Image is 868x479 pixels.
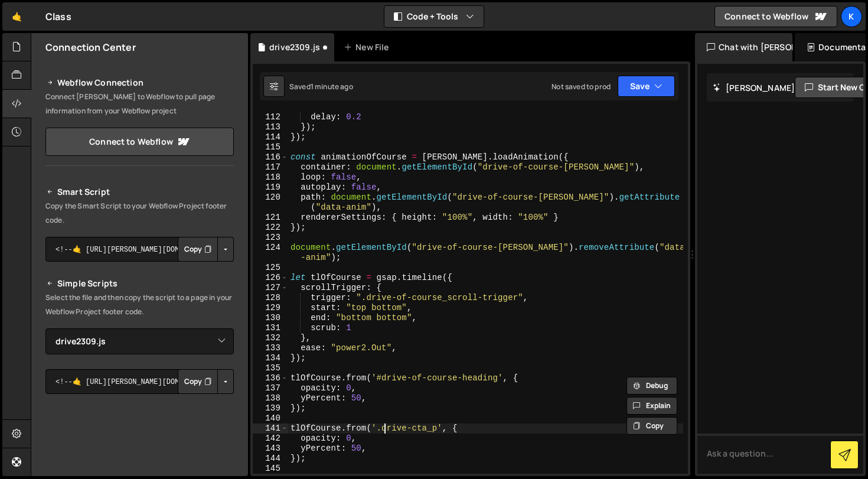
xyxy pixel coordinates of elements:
[45,9,71,24] div: Class
[253,223,288,233] div: 122
[253,373,288,383] div: 136
[178,237,234,262] div: Button group with nested dropdown
[253,273,288,283] div: 126
[552,82,611,92] div: Not saved to prod
[178,369,234,394] div: Button group with nested dropdown
[269,41,320,53] div: drive2309.js
[178,237,218,262] button: Copy
[626,377,677,395] button: Debug
[253,172,288,183] div: 118
[253,243,288,263] div: 124
[253,183,288,193] div: 119
[253,283,288,293] div: 127
[45,76,234,90] h2: Webflow Connection
[253,263,288,273] div: 125
[253,132,288,142] div: 114
[253,363,288,373] div: 135
[253,293,288,303] div: 128
[253,303,288,313] div: 129
[45,185,234,199] h2: Smart Script
[618,76,675,97] button: Save
[253,413,288,423] div: 140
[253,233,288,243] div: 123
[178,369,218,394] button: Copy
[45,369,234,394] textarea: <!--🤙 [URL][PERSON_NAME][DOMAIN_NAME]> <script>document.addEventListener("DOMContentLoaded", func...
[45,90,234,118] p: Connect [PERSON_NAME] to Webflow to pull page information from your Webflow project
[695,33,792,61] div: Chat with [PERSON_NAME]
[384,6,484,27] button: Code + Tools
[45,128,234,156] a: Connect to Webflow
[45,41,136,54] h2: Connection Center
[713,82,795,93] h2: [PERSON_NAME]
[45,237,234,262] textarea: <!--🤙 [URL][PERSON_NAME][DOMAIN_NAME]> <script>document.addEventListener("DOMContentLoaded", func...
[45,291,234,319] p: Select the file and then copy the script to a page in your Webflow Project footer code.
[253,313,288,323] div: 130
[253,403,288,413] div: 139
[344,41,393,53] div: New File
[253,122,288,132] div: 113
[45,276,234,291] h2: Simple Scripts
[253,193,288,213] div: 120
[289,82,353,92] div: Saved
[253,444,288,454] div: 143
[714,6,837,27] a: Connect to Webflow
[2,2,31,31] a: 🤙
[626,417,677,435] button: Copy
[253,353,288,363] div: 134
[253,464,288,474] div: 145
[795,33,866,61] div: Documentation
[253,333,288,343] div: 132
[626,397,677,415] button: Explain
[311,82,353,92] div: 1 minute ago
[253,142,288,152] div: 115
[253,423,288,434] div: 141
[45,199,234,227] p: Copy the Smart Script to your Webflow Project footer code.
[253,383,288,393] div: 137
[253,393,288,403] div: 138
[253,162,288,172] div: 117
[253,323,288,333] div: 131
[841,6,862,27] a: K
[253,343,288,353] div: 133
[253,434,288,444] div: 142
[253,152,288,162] div: 116
[253,112,288,122] div: 112
[253,454,288,464] div: 144
[253,213,288,223] div: 121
